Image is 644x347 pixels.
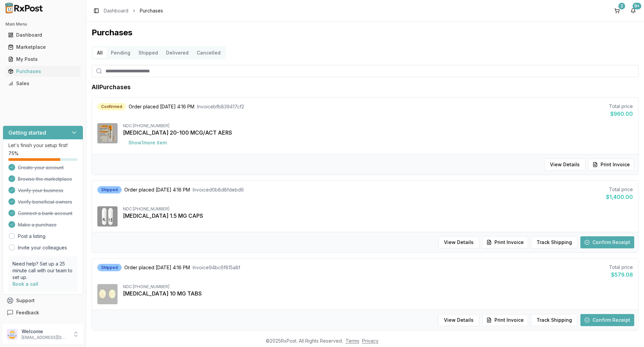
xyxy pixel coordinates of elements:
div: Total price [606,186,633,193]
a: Post a listing [18,233,45,240]
button: Purchases [3,66,83,77]
a: My Posts [5,53,80,65]
button: Cancelled [193,47,225,58]
button: Confirm Receipt [580,314,634,326]
a: Terms [346,338,359,344]
span: Verify beneficial owners [18,199,72,205]
span: Invoice 94bc6f815a8f [193,264,240,271]
button: Delivered [162,47,193,58]
p: Welcome [22,328,68,335]
p: Need help? Set up a 25 minute call with our team to set up. [12,261,73,281]
button: Print Invoice [482,314,528,326]
button: View Details [438,314,479,326]
span: 75 % [8,150,19,157]
a: Invite your colleagues [18,244,67,251]
button: Feedback [3,307,83,319]
div: [MEDICAL_DATA] 1.5 MG CAPS [123,212,633,220]
img: Vraylar 1.5 MG CAPS [97,206,118,227]
button: Confirm Receipt [580,236,634,248]
span: Create your account [18,164,64,171]
button: Dashboard [3,30,83,40]
nav: breadcrumb [104,7,163,14]
button: My Posts [3,54,83,65]
div: NDC: [PHONE_NUMBER] [123,206,633,212]
button: Sales [3,78,83,89]
div: My Posts [8,56,78,63]
button: Marketplace [3,42,83,53]
span: Invoice bfb839417cf2 [197,103,244,110]
div: [MEDICAL_DATA] 10 MG TABS [123,289,633,298]
div: Sales [8,80,78,87]
img: RxPost Logo [3,3,46,13]
h3: Getting started [8,129,46,137]
button: Print Invoice [482,236,528,248]
button: All [93,47,107,58]
img: Jardiance 10 MG TABS [97,284,118,304]
a: Dashboard [5,29,80,41]
button: Print Invoice [588,159,634,171]
button: Pending [107,47,134,58]
h1: Purchases [92,27,639,38]
a: Sales [5,77,80,90]
button: Support [3,294,83,307]
iframe: Intercom live chat [621,324,637,340]
a: Marketplace [5,41,80,53]
img: Combivent Respimat 20-100 MCG/ACT AERS [97,123,118,143]
span: Connect a bank account [18,210,72,217]
div: $960.00 [609,110,633,118]
img: User avatar [7,329,18,340]
span: Order placed [DATE] 4:16 PM [124,186,190,193]
div: Dashboard [8,32,78,38]
div: NDC: [PHONE_NUMBER] [123,284,633,289]
button: View Details [438,236,479,248]
a: Purchases [5,65,80,77]
div: [MEDICAL_DATA] 20-100 MCG/ACT AERS [123,129,633,137]
p: Let's finish your setup first! [8,142,77,149]
span: Feedback [16,309,39,316]
button: Shipped [134,47,162,58]
a: Privacy [362,338,379,344]
div: Marketplace [8,44,78,50]
button: View Details [544,159,585,171]
div: Shipped [97,264,122,271]
h2: Main Menu [5,22,80,27]
span: Make a purchase [18,221,57,228]
button: 2 [612,5,622,16]
div: Total price [609,264,633,271]
div: Total price [609,103,633,110]
div: NDC: [PHONE_NUMBER] [123,123,633,129]
div: Shipped [97,186,122,194]
span: Purchases [140,7,163,14]
button: Track Shipping [531,236,578,248]
span: Verify your business [18,187,63,194]
span: Order placed [DATE] 4:16 PM [129,103,194,110]
span: Browse the marketplace [18,176,72,182]
a: Dashboard [104,7,128,14]
p: [EMAIL_ADDRESS][DOMAIN_NAME] [22,335,68,340]
div: Confirmed [97,103,126,110]
button: 9+ [628,5,639,16]
span: Order placed [DATE] 4:16 PM [124,264,190,271]
div: 9+ [633,3,641,9]
a: Book a call [12,281,38,287]
div: 2 [618,3,625,9]
h1: All Purchases [92,82,131,92]
div: $579.08 [609,271,633,279]
div: $1,400.00 [606,193,633,201]
button: Track Shipping [531,314,578,326]
button: Show1more item [123,137,172,149]
span: Invoice d0b8d8fdebd6 [193,186,244,193]
div: Purchases [8,68,78,75]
